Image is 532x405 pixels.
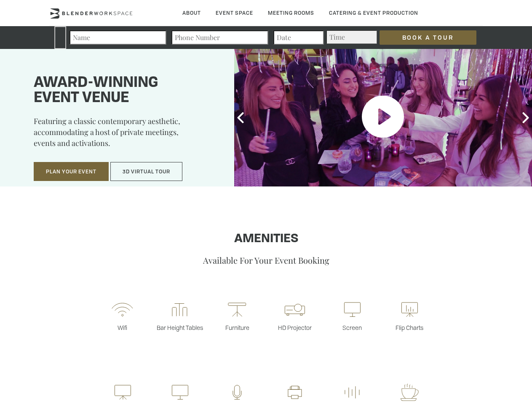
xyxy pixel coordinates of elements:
p: Furniture [209,324,266,332]
button: Plan Your Event [34,162,109,181]
input: Book a Tour [380,30,476,45]
button: 3D Virtual Tour [110,162,182,181]
p: Screen [323,324,381,332]
h1: Award-winning event venue [34,76,213,106]
input: Phone Number [171,30,268,45]
p: Flip Charts [381,324,438,332]
p: Available For Your Event Booking [27,254,505,266]
input: Name [70,30,166,45]
p: Featuring a classic contemporary aesthetic, accommodating a host of private meetings, events and ... [34,116,213,154]
h1: Amenities [27,232,505,246]
p: HD Projector [266,324,323,332]
input: Date [273,30,324,45]
p: Wifi [94,324,151,332]
p: Bar Height Tables [151,324,209,332]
